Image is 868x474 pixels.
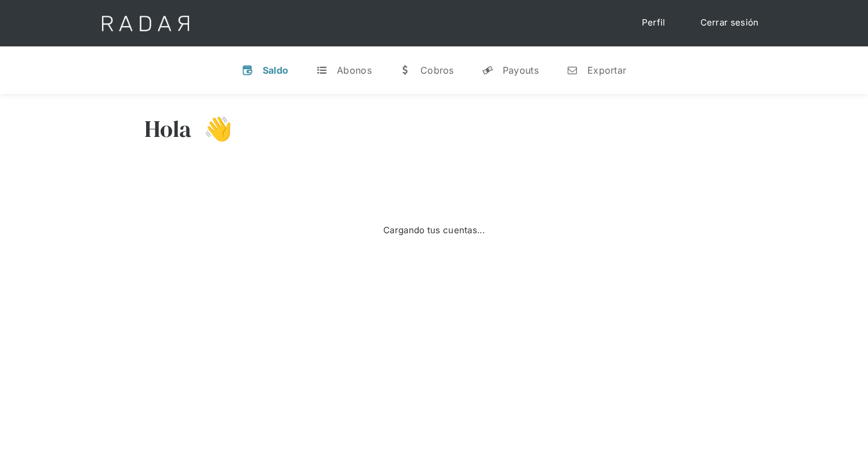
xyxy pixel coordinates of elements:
[689,12,771,34] a: Cerrar sesión
[192,114,233,143] h3: 👋
[400,64,411,76] div: w
[566,64,578,76] div: n
[383,224,485,237] div: Cargando tus cuentas...
[242,64,253,76] div: v
[263,64,289,76] div: Saldo
[420,64,454,76] div: Cobros
[630,12,677,34] a: Perfil
[503,64,539,76] div: Payouts
[316,64,328,76] div: t
[337,64,372,76] div: Abonos
[144,114,192,143] h3: Hola
[587,64,626,76] div: Exportar
[482,64,493,76] div: y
